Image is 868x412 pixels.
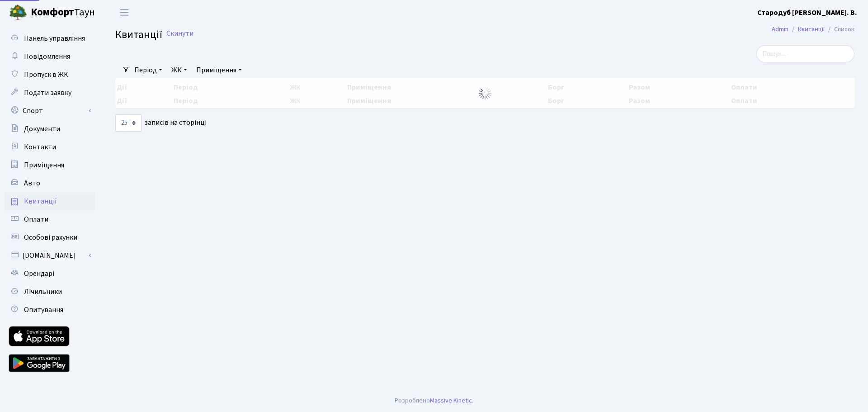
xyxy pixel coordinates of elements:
[24,178,40,188] span: Авто
[115,114,142,132] select: записів на сторінці
[24,52,70,62] span: Повідомлення
[115,27,162,43] span: Квитанції
[757,8,857,18] b: Стародуб [PERSON_NAME]. В.
[825,24,854,34] li: Список
[24,70,68,80] span: Пропуск в ЖК
[24,33,85,43] span: Панель управління
[24,232,77,242] span: Особові рахунки
[5,210,95,228] a: Оплати
[758,20,868,39] nav: breadcrumb
[5,228,95,246] a: Особові рахунки
[5,283,95,301] a: Лічильники
[31,5,95,20] span: Таун
[24,196,57,206] span: Квитанції
[24,160,64,170] span: Приміщення
[24,305,63,315] span: Опитування
[24,142,56,152] span: Контакти
[5,265,95,283] a: Орендарі
[757,7,857,18] a: Стародуб [PERSON_NAME]. В.
[5,246,95,265] a: [DOMAIN_NAME]
[5,156,95,174] a: Приміщення
[166,29,193,38] a: Скинути
[478,86,492,100] img: Обробка...
[115,114,207,132] label: записів на сторінці
[24,287,62,297] span: Лічильники
[168,62,191,78] a: ЖК
[395,396,473,406] div: Розроблено .
[756,45,854,62] input: Пошук...
[798,24,825,34] a: Квитанції
[5,138,95,156] a: Контакти
[5,84,95,102] a: Подати заявку
[193,62,245,78] a: Приміщення
[24,269,54,279] span: Орендарі
[5,47,95,66] a: Повідомлення
[113,5,136,20] button: Переключити навігацію
[5,174,95,192] a: Авто
[5,301,95,319] a: Опитування
[430,396,472,405] a: Massive Kinetic
[5,29,95,47] a: Панель управління
[772,24,788,34] a: Admin
[5,66,95,84] a: Пропуск в ЖК
[131,62,166,78] a: Період
[5,192,95,210] a: Квитанції
[24,124,60,134] span: Документи
[5,102,95,120] a: Спорт
[31,5,74,19] b: Комфорт
[5,120,95,138] a: Документи
[9,4,27,22] img: logo.png
[24,214,48,224] span: Оплати
[24,88,71,98] span: Подати заявку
